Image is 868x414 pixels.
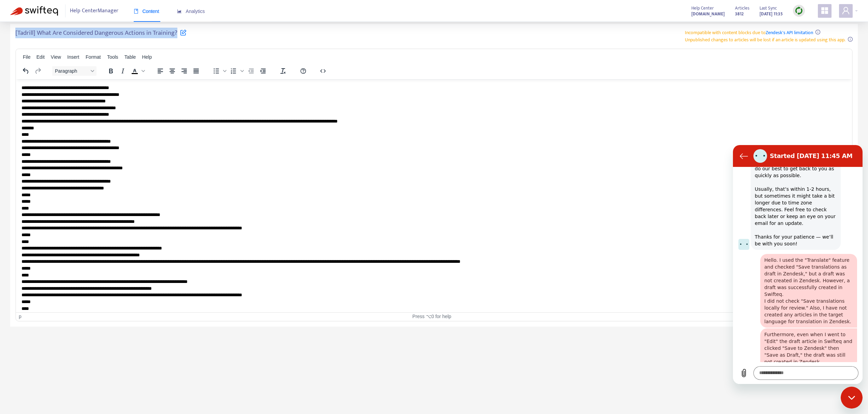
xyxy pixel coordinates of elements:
[32,66,44,76] button: Redo
[691,10,725,18] a: [DOMAIN_NAME]
[245,66,257,76] button: Decrease indent
[134,9,138,14] span: book
[795,6,803,15] img: sync.dc5367851b00ba804db3.png
[815,30,820,34] span: info-circle
[760,4,777,12] span: Last Sync
[842,6,850,15] span: user
[51,54,61,60] span: View
[691,4,714,12] span: Help Center
[52,66,97,76] button: Block Paragraph
[86,54,101,60] span: Format
[155,66,166,76] button: Align left
[55,68,88,74] span: Paragraph
[117,66,129,76] button: Italic
[760,10,783,18] strong: [DATE] 11:35
[277,66,289,76] button: Clear formatting
[70,4,118,17] span: Help Center Manager
[294,314,569,319] div: Press ⌥0 for help
[20,66,32,76] button: Undo
[166,66,178,76] button: Align center
[67,54,79,60] span: Insert
[257,66,269,76] button: Increase indent
[228,66,245,76] div: Numbered list
[848,37,853,42] span: info-circle
[177,9,205,14] span: Analytics
[735,4,749,12] span: Articles
[685,36,845,44] span: Unpublished changes to articles will be lost if an article is updated using this app.
[142,54,152,60] span: Help
[821,6,829,15] span: appstore
[105,66,117,76] button: Bold
[5,5,830,340] body: Rich Text Area. Press ALT-0 for help.
[23,54,31,60] span: File
[178,66,190,76] button: Align right
[129,66,146,76] div: Text color Black
[107,54,118,60] span: Tools
[766,29,813,37] a: Zendesk's API limitation
[19,314,21,319] div: p
[841,387,863,409] iframe: Button to launch messaging window, conversation in progress
[124,54,136,60] span: Table
[735,10,744,18] strong: 3812
[15,29,187,41] h5: [Tadrill] What Are Considered Dangerous Actions in Training?
[16,79,852,312] iframe: Rich Text Area
[177,9,182,14] span: area-chart
[10,6,58,16] img: Swifteq
[190,66,202,76] button: Justify
[36,54,45,60] span: Edit
[685,29,813,37] span: Incompatible with content blocks due to
[210,66,227,76] div: Bullet list
[733,145,863,384] iframe: Messaging window
[134,9,159,14] span: Content
[297,66,309,76] button: Help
